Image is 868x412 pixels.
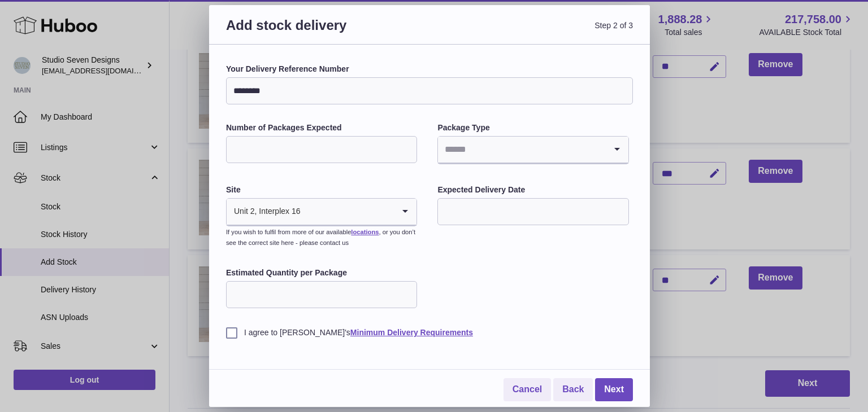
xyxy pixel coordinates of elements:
a: locations [351,229,379,235]
h3: Add stock delivery [226,16,429,47]
input: Search for option [301,199,394,225]
span: Step 2 of 3 [429,16,633,47]
label: Package Type [437,122,628,133]
label: Estimated Quantity per Package [226,268,417,278]
label: I agree to [PERSON_NAME]'s [226,327,633,338]
label: Site [226,185,417,195]
label: Your Delivery Reference Number [226,64,633,74]
label: Number of Packages Expected [226,122,417,133]
a: Minimum Delivery Requirements [350,328,473,337]
span: Unit 2, Interplex 16 [227,199,301,225]
small: If you wish to fulfil from more of our available , or you don’t see the correct site here - pleas... [226,229,415,246]
div: Search for option [438,137,628,164]
label: Expected Delivery Date [437,185,628,195]
a: Cancel [504,378,551,401]
input: Search for option [438,137,605,163]
div: Search for option [227,199,416,226]
a: Back [553,378,593,401]
a: Next [595,378,633,401]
